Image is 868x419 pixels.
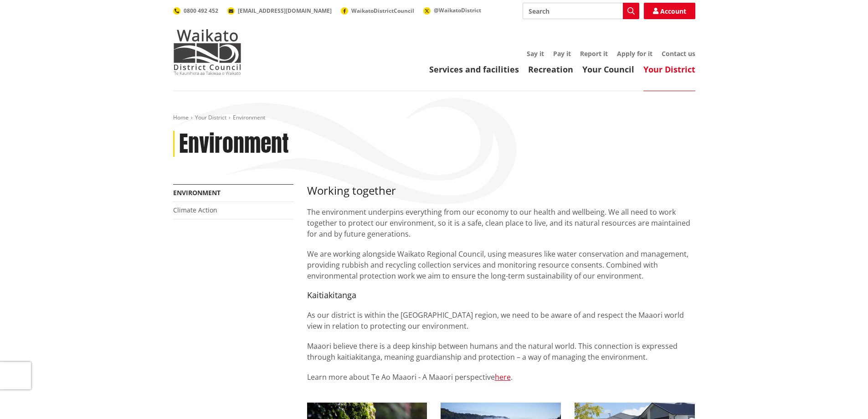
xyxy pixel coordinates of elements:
span: @WaikatoDistrict [434,6,481,14]
h1: Environment [179,131,289,157]
a: Your District [643,64,695,75]
a: Your District [195,114,226,121]
input: Search input [523,3,639,19]
a: Pay it [553,49,571,58]
a: here [495,372,511,382]
a: Apply for it [617,49,652,58]
img: Waikato District Council - Te Kaunihera aa Takiwaa o Waikato [173,29,241,75]
a: Home [173,114,189,121]
span: Environment [233,114,265,121]
p: The environment underpins everything from our economy to our health and wellbeing. We all need to... [307,207,695,239]
span: . [511,372,513,382]
a: Climate Action [173,206,217,214]
a: 0800 492 452 [173,7,218,15]
span: [EMAIL_ADDRESS][DOMAIN_NAME] [238,7,332,15]
p: We are working alongside Waikato Regional Council, using measures like water conservation and man... [307,248,695,281]
a: Your Council [582,64,634,75]
nav: breadcrumb [173,114,695,122]
span: Kaitiakitanga [307,290,356,300]
span: 0800 492 452 [184,7,218,15]
p: As our district is within the [GEOGRAPHIC_DATA] region, we need to be aware of and respect the Ma... [307,310,695,331]
a: @WaikatoDistrict [423,6,481,14]
h3: Working together [307,184,695,197]
a: Report it [580,49,608,58]
a: Environment [173,188,221,197]
a: Say it [527,49,544,58]
a: WaikatoDistrictCouncil [341,7,414,15]
a: Account [644,3,695,19]
div: Learn more about Te Ao Maaori - A Maaori perspective [307,184,695,393]
a: Contact us [662,49,695,58]
p: Maaori believe there is a deep kinship between humans and the natural world. This connection is e... [307,341,695,362]
span: WaikatoDistrictCouncil [351,7,414,15]
a: [EMAIL_ADDRESS][DOMAIN_NAME] [227,7,332,15]
a: Services and facilities [429,64,519,75]
a: Recreation [528,64,573,75]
